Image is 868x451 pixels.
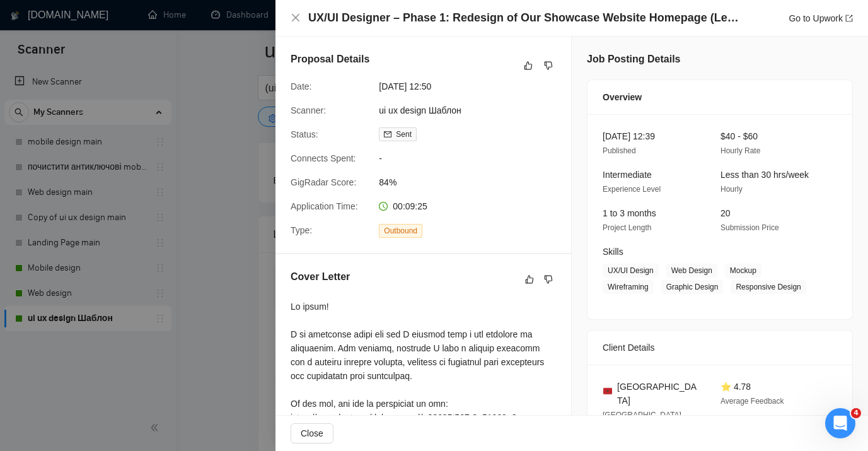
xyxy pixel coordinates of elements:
[541,272,556,287] button: dislike
[393,201,427,211] span: 00:09:25
[851,408,861,418] span: 4
[291,129,318,139] span: Status:
[720,170,809,180] span: Less than 30 hrs/week
[603,223,651,232] span: Project Length
[379,103,568,117] span: ui ux design Шаблон
[308,10,743,26] h4: UX/UI Designer – Phase 1: Redesign of Our Showcase Website Homepage (Lead Generation)
[291,52,369,67] h5: Proposal Details
[396,130,412,139] span: Sent
[291,153,356,163] span: Connects Spent:
[544,61,553,71] span: dislike
[301,426,323,440] span: Close
[525,274,534,284] span: like
[587,52,680,67] h5: Job Posting Details
[291,423,333,443] button: Close
[720,397,784,406] span: Average Feedback
[603,387,612,395] img: 🇲🇦
[731,280,806,294] span: Responsive Design
[725,264,761,278] span: Mockup
[541,58,556,73] button: dislike
[603,264,659,278] span: UX/UI Design
[291,81,311,91] span: Date:
[789,13,853,23] a: Go to Upworkexport
[720,185,743,194] span: Hourly
[603,280,654,294] span: Wireframing
[379,79,568,93] span: [DATE] 12:50
[291,201,358,211] span: Application Time:
[291,13,301,23] button: Close
[603,208,656,218] span: 1 to 3 months
[661,280,724,294] span: Graphic Design
[720,208,731,218] span: 20
[720,382,751,392] span: ⭐ 4.78
[379,224,422,238] span: Outbound
[603,90,642,104] span: Overview
[524,61,533,71] span: like
[291,177,356,187] span: GigRadar Score:
[544,274,553,284] span: dislike
[845,15,853,22] span: export
[720,146,760,155] span: Hourly Rate
[603,331,837,365] div: Client Details
[379,202,388,211] span: clock-circle
[384,131,391,138] span: mail
[617,380,700,407] span: [GEOGRAPHIC_DATA]
[825,408,855,438] iframe: Intercom live chat
[291,105,326,115] span: Scanner:
[291,13,301,23] span: close
[379,175,568,189] span: 84%
[291,269,350,284] h5: Cover Letter
[603,185,661,194] span: Experience Level
[522,272,537,287] button: like
[379,151,568,165] span: -
[291,225,312,235] span: Type:
[603,170,652,180] span: Intermediate
[603,247,623,257] span: Skills
[720,223,779,232] span: Submission Price
[603,131,655,141] span: [DATE] 12:39
[720,131,758,141] span: $40 - $60
[603,411,681,434] span: [GEOGRAPHIC_DATA] 10:46 AM
[603,146,636,155] span: Published
[521,58,536,73] button: like
[666,264,717,278] span: Web Design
